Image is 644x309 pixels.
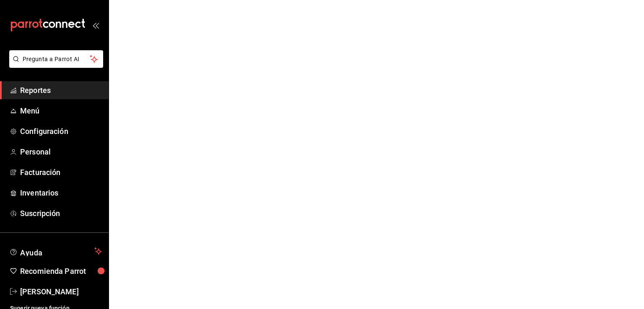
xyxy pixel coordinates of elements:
[20,126,102,137] span: Configuración
[23,55,90,64] span: Pregunta a Parrot AI
[20,105,102,116] span: Menú
[20,167,102,178] span: Facturación
[20,246,91,256] span: Ayuda
[9,50,103,68] button: Pregunta a Parrot AI
[20,187,102,198] span: Inventarios
[20,208,102,219] span: Suscripción
[20,85,102,96] span: Reportes
[20,286,102,297] span: [PERSON_NAME]
[6,61,103,70] a: Pregunta a Parrot AI
[20,265,102,277] span: Recomienda Parrot
[92,22,99,28] button: open_drawer_menu
[20,146,102,157] span: Personal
